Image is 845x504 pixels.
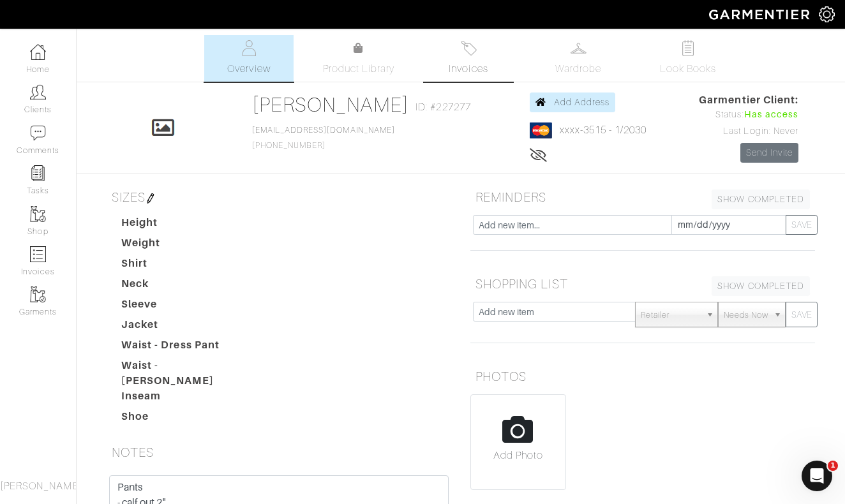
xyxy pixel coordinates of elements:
img: orders-icon-0abe47150d42831381b5fb84f609e132dff9fe21cb692f30cb5eec754e2cba89.png [30,246,46,262]
img: dashboard-icon-dbcd8f5a0b271acd01030246c82b418ddd0df26cd7fceb0bd07c9910d44c42f6.png [30,44,46,60]
a: SHOW COMPLETED [712,276,810,296]
img: pen-cf24a1663064a2ec1b9c1bd2387e9de7a2fa800b781884d57f21acf72779bad2.png [146,193,156,204]
input: Add new item [473,302,636,322]
dt: Neck [112,276,257,297]
span: Needs Now [724,302,768,328]
span: Add Address [554,97,610,107]
span: Product Library [323,61,395,77]
span: Wardrobe [555,61,601,77]
h5: SIZES [107,184,451,210]
span: [PHONE_NUMBER] [252,126,395,150]
img: basicinfo-40fd8af6dae0f16599ec9e87c0ef1c0a1fdea2edbe929e3d69a839185d80c458.svg [241,40,257,56]
a: Overview [204,35,294,82]
dt: Shirt [112,256,257,276]
span: Look Books [660,61,717,77]
a: [EMAIL_ADDRESS][DOMAIN_NAME] [252,126,395,135]
a: Product Library [314,41,403,77]
a: Add Address [530,93,616,112]
dt: Shoe [112,409,257,429]
img: gear-icon-white-bd11855cb880d31180b6d7d6211b90ccbf57a29d726f0c71d8c61bd08dd39cc2.png [819,6,835,22]
img: garments-icon-b7da505a4dc4fd61783c78ac3ca0ef83fa9d6f193b1c9dc38574b1d14d53ca28.png [30,206,46,222]
div: Status: [699,108,798,122]
img: garmentier-logo-header-white-b43fb05a5012e4ada735d5af1a66efaba907eab6374d6393d1fbf88cb4ef424d.png [703,3,819,26]
dt: Waist - Dress Pant [112,337,257,358]
img: clients-icon-6bae9207a08558b7cb47a8932f037763ab4055f8c8b6bfacd5dc20c3e0201464.png [30,84,46,100]
dt: Inseam [112,389,257,409]
img: todo-9ac3debb85659649dc8f770b8b6100bb5dab4b48dedcbae339e5042a72dfd3cc.svg [680,40,696,56]
dt: Waist - [PERSON_NAME] [112,358,257,389]
a: Invoices [424,35,513,82]
input: Add new item... [473,215,672,235]
dt: Weight [112,235,257,256]
img: wardrobe-487a4870c1b7c33e795ec22d11cfc2ed9d08956e64fb3008fe2437562e282088.svg [571,40,587,56]
h5: REMINDERS [470,184,815,210]
span: ID: #227277 [415,100,471,115]
img: comment-icon-a0a6a9ef722e966f86d9cbdc48e553b5cf19dbc54f86b18d962a5391bc8f6eb6.png [30,125,46,141]
a: Look Books [643,35,733,82]
h5: SHOPPING LIST [470,271,815,297]
h5: NOTES [107,440,451,465]
button: SAVE [786,215,818,235]
a: Wardrobe [534,35,623,82]
span: Invoices [449,61,488,77]
dt: Height [112,215,257,235]
img: garments-icon-b7da505a4dc4fd61783c78ac3ca0ef83fa9d6f193b1c9dc38574b1d14d53ca28.png [30,286,46,302]
a: Send Invite [740,143,799,163]
span: Retailer [641,302,701,328]
h5: PHOTOS [470,364,815,389]
button: SAVE [786,302,818,327]
span: Has access [744,108,799,122]
span: 1 [828,461,838,471]
a: [PERSON_NAME] [252,93,410,116]
dt: Sleeve [112,297,257,317]
img: reminder-icon-8004d30b9f0a5d33ae49ab947aed9ed385cf756f9e5892f1edd6e32f2345188e.png [30,165,46,181]
img: orders-27d20c2124de7fd6de4e0e44c1d41de31381a507db9b33961299e4e07d508b8c.svg [461,40,477,56]
a: xxxx-3515 - 1/2030 [560,124,647,136]
dt: Jacket [112,317,257,337]
div: Last Login: Never [699,124,798,138]
iframe: Intercom live chat [802,461,832,491]
span: Garmentier Client: [699,93,798,108]
img: mastercard-2c98a0d54659f76b027c6839bea21931c3e23d06ea5b2b5660056f2e14d2f154.png [530,122,552,138]
a: SHOW COMPLETED [712,189,810,209]
span: Overview [227,61,270,77]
